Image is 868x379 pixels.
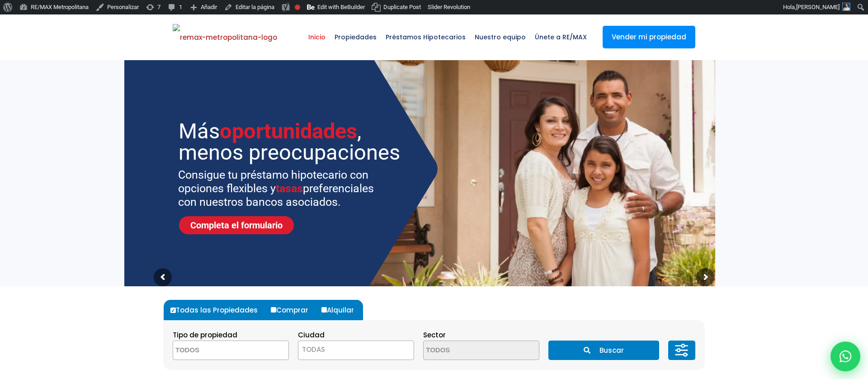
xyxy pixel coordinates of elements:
[424,341,511,360] textarea: Search
[298,330,325,340] span: Ciudad
[170,308,176,313] input: Todas las Propiedades
[470,24,530,51] span: Nuestro equipo
[178,168,386,209] sr7-txt: Consigue tu préstamo hipotecario con opciones flexibles y preferenciales con nuestros bancos asoc...
[168,300,267,320] label: Todas las Propiedades
[173,24,277,51] img: remax-metropolitana-logo
[173,14,277,60] a: RE/MAX Metropolitana
[276,182,303,195] span: tasas
[548,341,659,360] button: Buscar
[796,4,840,10] span: [PERSON_NAME]
[304,24,330,51] span: Inicio
[173,341,261,360] textarea: Search
[179,216,294,234] a: Completa el formulario
[271,307,276,313] input: Comprar
[381,14,470,60] a: Préstamos Hipotecarios
[321,307,327,313] input: Alquilar
[269,300,317,320] label: Comprar
[319,300,363,320] label: Alquilar
[381,24,470,51] span: Préstamos Hipotecarios
[330,14,381,60] a: Propiedades
[603,26,695,48] a: Vender mi propiedad
[179,120,404,163] sr7-txt: Más , menos preocupaciones
[530,24,591,51] span: Únete a RE/MAX
[330,24,381,51] span: Propiedades
[220,118,357,143] span: oportunidades
[302,345,325,354] span: TODAS
[423,330,446,340] span: Sector
[530,14,591,60] a: Únete a RE/MAX
[298,341,414,360] span: TODAS
[304,14,330,60] a: Inicio
[298,343,414,356] span: TODAS
[470,14,530,60] a: Nuestro equipo
[173,330,237,340] span: Tipo de propiedad
[295,5,300,10] div: Focus keyphrase not set
[428,4,470,10] span: Slider Revolution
